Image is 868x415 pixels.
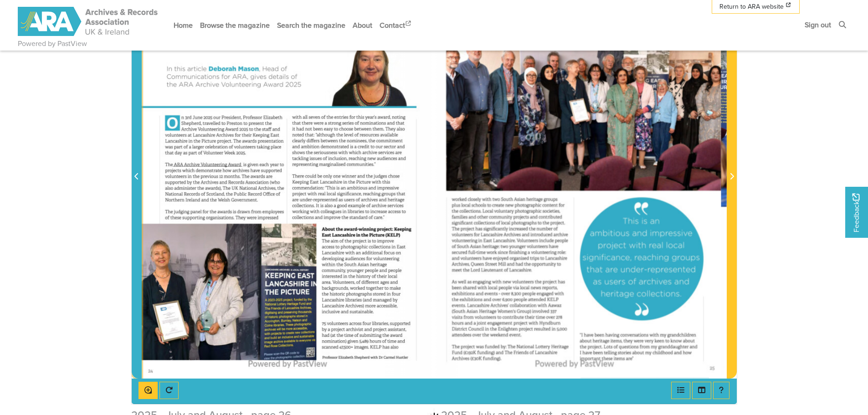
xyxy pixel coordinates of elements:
a: About [349,13,376,37]
a: Search the magazine [273,13,349,37]
a: Browse the magazine [196,13,273,37]
button: Open metadata window [671,382,690,399]
a: Would you like to provide feedback? [845,187,868,238]
img: ARA - ARC Magazine | Powered by PastView [18,7,159,36]
a: Contact [376,13,416,37]
button: Thumbnails [692,382,711,399]
button: Enable or disable loupe tool (Alt+L) [139,382,158,399]
a: ARA - ARC Magazine | Powered by PastView logo [18,2,159,41]
a: Powered by PastView [18,38,87,49]
span: Feedback [851,193,862,232]
span: Return to ARA website [719,2,784,11]
button: Help [713,382,729,399]
button: Rotate the book [159,382,179,399]
a: Sign out [801,13,835,37]
a: Home [170,13,196,37]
